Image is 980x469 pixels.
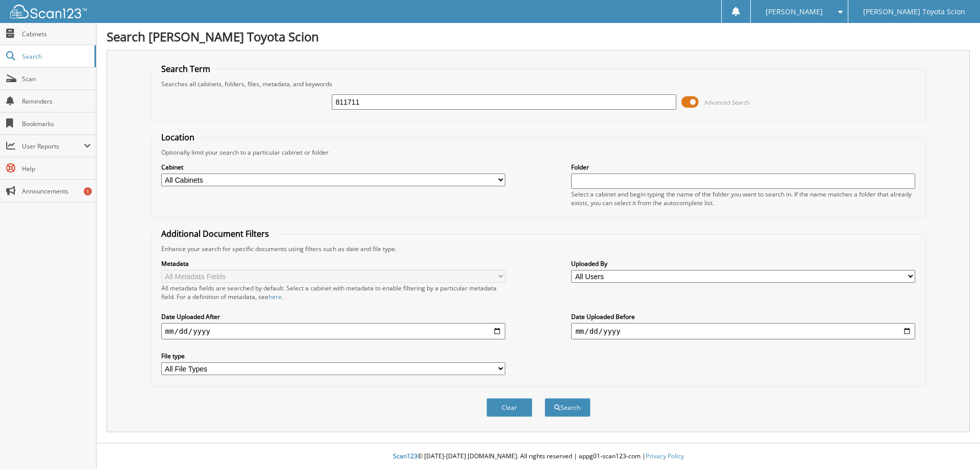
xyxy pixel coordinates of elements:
label: Date Uploaded After [161,312,505,321]
div: Enhance your search for specific documents using filters such as date and file type. [156,244,921,253]
div: Searches all cabinets, folders, files, metadata, and keywords [156,80,921,88]
span: Search [22,52,89,61]
span: [PERSON_NAME] [766,9,823,15]
div: Select a cabinet and begin typing the name of the folder you want to search in. If the name match... [571,190,915,207]
span: Advanced Search [704,98,750,106]
a: Privacy Policy [646,452,684,460]
span: User Reports [22,142,84,151]
input: start [161,323,505,339]
label: Uploaded By [571,259,915,268]
h1: Search [PERSON_NAME] Toyota Scion [107,28,970,45]
div: All metadata fields are searched by default. Select a cabinet with metadata to enable filtering b... [161,284,505,301]
button: Search [545,398,591,417]
legend: Location [156,132,200,143]
label: Date Uploaded Before [571,312,915,321]
span: Scan [22,75,91,83]
input: end [571,323,915,339]
div: © [DATE]-[DATE] [DOMAIN_NAME]. All rights reserved | appg01-scan123-com | [96,444,980,469]
label: Folder [571,163,915,171]
div: 1 [84,187,92,195]
label: Metadata [161,259,505,268]
legend: Search Term [156,63,215,75]
span: Cabinets [22,30,91,38]
span: Scan123 [393,452,418,460]
label: Cabinet [161,163,505,171]
span: Bookmarks [22,119,91,128]
iframe: Chat Widget [929,420,980,469]
span: Reminders [22,97,91,106]
span: Help [22,164,91,173]
button: Clear [486,398,532,417]
legend: Additional Document Filters [156,228,274,239]
a: here [268,292,282,301]
span: Announcements [22,187,91,195]
span: [PERSON_NAME] Toyota Scion [863,9,965,15]
div: Optionally limit your search to a particular cabinet or folder [156,148,921,157]
img: scan123-logo-white.svg [10,5,87,18]
label: File type [161,352,505,360]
